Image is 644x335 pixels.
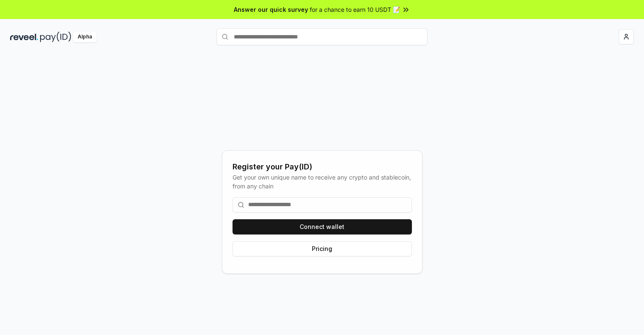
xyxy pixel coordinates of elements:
div: Alpha [73,32,97,42]
span: for a chance to earn 10 USDT 📝 [310,5,400,14]
img: reveel_dark [10,32,38,42]
div: Get your own unique name to receive any crypto and stablecoin, from any chain [233,173,412,191]
div: Register your Pay(ID) [233,161,412,173]
img: pay_id [40,32,71,42]
span: Answer our quick survey [234,5,308,14]
button: Connect wallet [233,219,412,234]
button: Pricing [233,241,412,256]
